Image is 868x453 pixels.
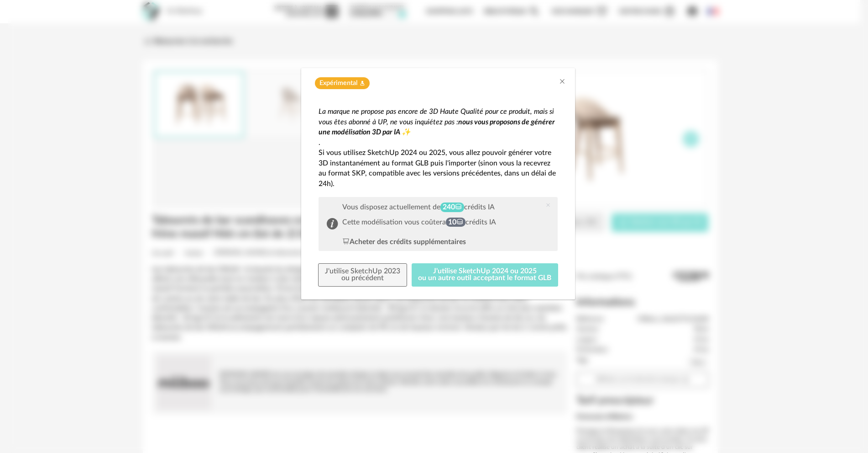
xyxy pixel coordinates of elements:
[318,263,407,287] button: J'utilise SketchUp 2023ou précédent
[301,68,575,300] div: dialog
[319,79,357,88] span: Expérimental
[440,203,464,212] span: 240
[319,148,558,189] p: Si vous utilisez SketchUp 2024 ou 2025, vous allez pouvoir générer votre 3D instantanément au for...
[319,138,558,148] p: .
[319,108,554,126] em: La marque ne propose pas encore de 3D Haute Qualité pour ce produit, mais si vous êtes abonné à U...
[446,218,465,227] span: 10
[559,77,566,87] button: Close
[342,237,466,247] div: Acheter des crédits supplémentaires
[342,218,496,227] div: Cette modélisation vous coûtera crédits IA
[342,203,496,212] div: Vous disposez actuellement de crédits IA
[412,263,559,287] button: J'utilise SketchUp 2024 ou 2025ou un autre outil acceptant le format GLB
[360,79,365,88] span: Flask icon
